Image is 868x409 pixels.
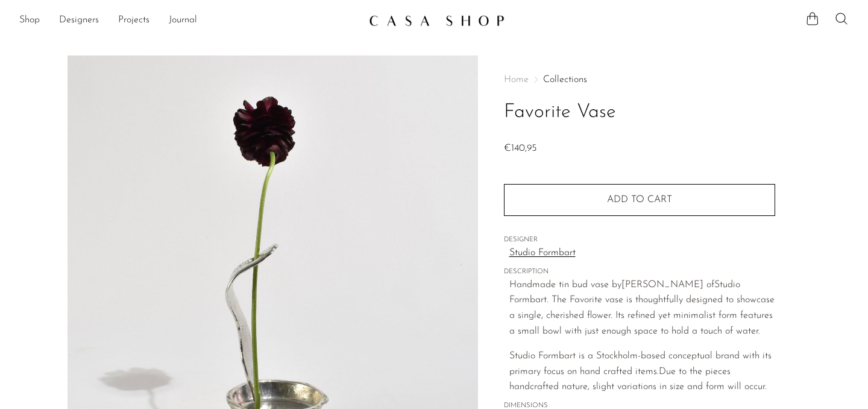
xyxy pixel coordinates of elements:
p: Due to the pieces handcrafted nature, slight variations in size and form will occur. [509,349,775,395]
span: Studio Formbart is a Stockholm-based conceptual brand with its primary focus on hand crafted items. [509,351,772,376]
span: DESIGNER [504,235,775,246]
ul: NEW HEADER MENU [19,10,359,31]
p: Handmade tin bud vase by Studio Formbart. The Favorite vase is thoughtfully designed to showcase ... [509,277,775,339]
span: €140,95 [504,144,536,153]
span: DESCRIPTION [504,267,775,277]
h1: Favorite Vase [504,97,775,128]
button: Add to cart [504,184,775,215]
nav: Desktop navigation [19,10,359,31]
a: Studio Formbart [509,246,775,261]
a: Journal [169,13,197,28]
a: Shop [19,13,40,28]
span: [PERSON_NAME] of [621,280,714,290]
span: Add to cart [607,195,672,204]
nav: Breadcrumbs [504,75,775,84]
a: Projects [118,13,149,28]
a: Collections [543,75,587,84]
a: Designers [59,13,99,28]
span: Home [504,75,529,84]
